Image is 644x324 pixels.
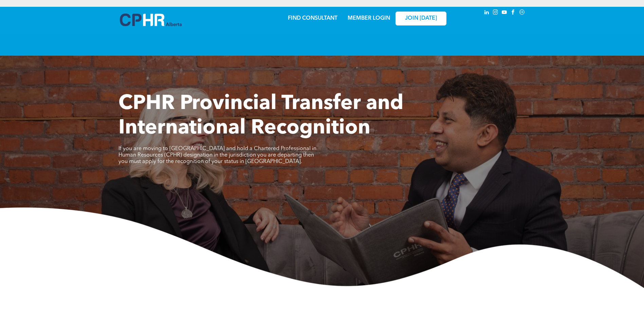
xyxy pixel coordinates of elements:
[405,15,437,22] span: JOIN [DATE]
[492,8,499,18] a: instagram
[288,16,337,21] a: FIND CONSULTANT
[483,8,491,18] a: linkedin
[510,8,517,18] a: facebook
[395,12,446,25] a: JOIN [DATE]
[118,94,403,139] span: CPHR Provincial Transfer and International Recognition
[518,8,526,18] a: Social network
[501,8,508,18] a: youtube
[348,16,390,21] a: MEMBER LOGIN
[118,146,316,164] span: If you are moving to [GEOGRAPHIC_DATA] and hold a Chartered Professional in Human Resources (CPHR...
[120,14,182,26] img: A blue and white logo for cp alberta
